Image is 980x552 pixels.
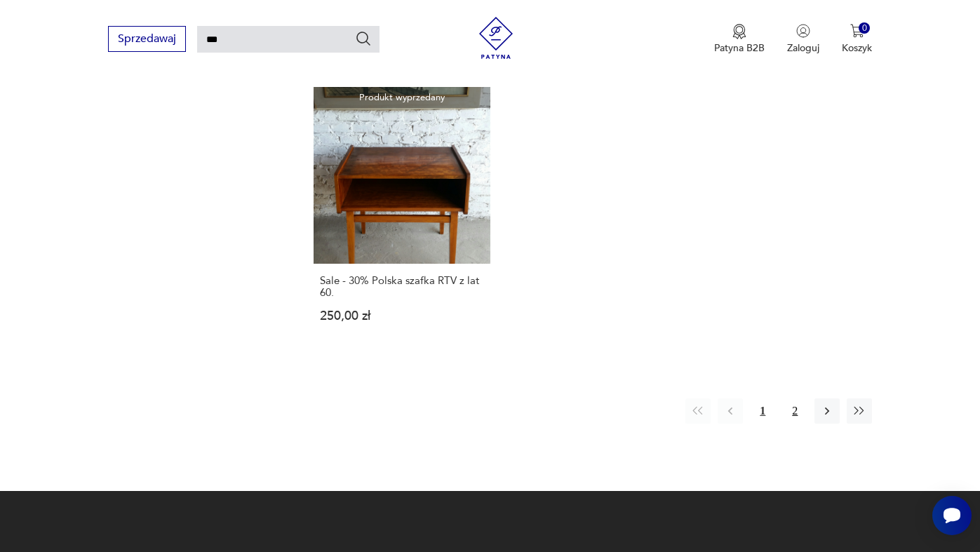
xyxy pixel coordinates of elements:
[796,24,810,38] img: Ikonka użytkownika
[475,17,517,59] img: Patyna - sklep z meblami i dekoracjami vintage
[732,24,746,39] img: Ikona medalu
[314,87,490,349] a: Produkt wyprzedanySale - 30% Polska szafka RTV z lat 60.Sale - 30% Polska szafka RTV z lat 60.250...
[782,398,807,424] button: 2
[750,398,775,424] button: 1
[714,24,765,55] a: Ikona medaluPatyna B2B
[108,35,186,45] a: Sprzedawaj
[355,30,372,47] button: Szukaj
[714,41,765,55] p: Patyna B2B
[787,24,819,55] button: Zaloguj
[108,26,186,52] button: Sprzedawaj
[320,310,484,322] p: 250,00 zł
[787,41,819,55] p: Zaloguj
[842,41,872,55] p: Koszyk
[842,24,872,55] button: 0Koszyk
[850,24,864,38] img: Ikona koszyka
[932,496,972,535] iframe: Smartsupp widget button
[714,24,765,55] button: Patyna B2B
[859,22,871,34] div: 0
[320,275,484,299] h3: Sale - 30% Polska szafka RTV z lat 60.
